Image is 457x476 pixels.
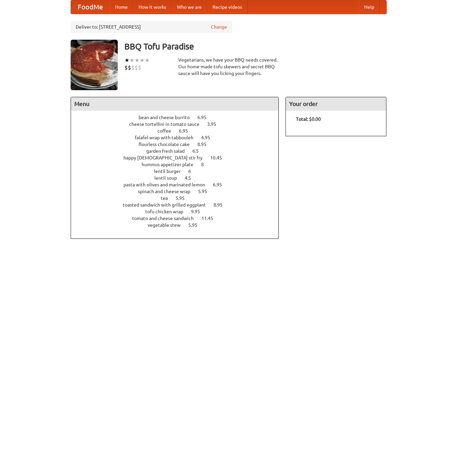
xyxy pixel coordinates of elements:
[124,57,129,64] li: ★
[123,182,234,187] a: pasta with olives and marinated lemon 6.95
[154,169,203,174] a: lentil burger 6
[138,64,141,71] li: $
[178,57,279,77] div: Vegetarians, we have your BBQ needs covered. Our home-made tofu skewers and secret BBQ sauce will...
[71,21,232,33] div: Deliver to: [STREET_ADDRESS]
[132,216,200,221] span: tomato and cheese sandwich
[154,175,203,181] a: lentil soup 4.5
[201,135,217,140] span: 4.95
[211,24,227,30] a: Change
[138,189,220,194] a: spinach and cheese wrap 5.95
[135,64,138,71] li: $
[148,222,187,228] span: vegetable stew
[197,115,213,120] span: 6.95
[131,64,135,71] li: $
[176,195,191,201] span: 5.95
[135,135,223,140] a: falafel wrap with tabbouleh 4.95
[146,148,191,154] span: garden fresh salad
[71,40,118,90] img: angular.jpg
[207,121,223,127] span: 3.95
[135,57,140,64] li: ★
[123,182,212,187] span: pasta with olives and marinated lemon
[161,195,175,201] span: tea
[210,155,229,160] span: 10.45
[110,0,133,14] a: Home
[139,142,196,147] span: flourless chocolate cake
[123,155,209,160] span: happy [DEMOGRAPHIC_DATA] stir fry
[157,128,200,134] a: coffee 6.95
[71,0,110,14] a: FoodMe
[129,121,206,127] span: cheese tortellini in tomato sauce
[124,64,128,71] li: $
[207,0,247,14] a: Recipe videos
[128,64,131,71] li: $
[286,97,386,111] h4: Your order
[124,40,387,53] h3: BBQ Tofu Paradise
[201,162,211,167] span: 8
[197,142,213,147] span: 8.95
[132,216,226,221] a: tomato and cheese sandwich 11.45
[157,128,178,134] span: coffee
[140,57,145,64] li: ★
[161,195,197,201] a: tea 5.95
[133,0,172,14] a: How it works
[201,216,220,221] span: 11.45
[142,162,200,167] span: hummus appetizer plate
[145,209,190,214] span: tofu chicken wrap
[139,115,219,120] a: bean and cheese burrito 6.95
[146,148,211,154] a: garden fresh salad 6.5
[71,97,279,111] h4: Menu
[135,135,200,140] span: falafel wrap with tabbouleh
[145,209,213,214] a: tofu chicken wrap 9.95
[154,175,184,181] span: lentil soup
[179,128,195,134] span: 6.95
[139,142,219,147] a: flourless chocolate cake 8.95
[139,115,196,120] span: bean and cheese burrito
[191,209,207,214] span: 9.95
[138,189,197,194] span: spinach and cheese wrap
[198,189,214,194] span: 5.95
[148,222,210,228] a: vegetable stew 5.95
[296,116,321,122] b: Total: $0.00
[213,182,229,187] span: 6.95
[172,0,207,14] a: Who we are
[188,222,204,228] span: 5.95
[123,202,213,208] span: toasted sandwich with grilled eggplant
[214,202,229,208] span: 8.95
[123,155,234,160] a: happy [DEMOGRAPHIC_DATA] stir fry 10.45
[123,202,235,208] a: toasted sandwich with grilled eggplant 8.95
[192,148,205,154] span: 6.5
[188,169,198,174] span: 6
[142,162,216,167] a: hummus appetizer plate 8
[129,57,135,64] li: ★
[154,169,187,174] span: lentil burger
[145,57,150,64] li: ★
[359,0,380,14] a: Help
[185,175,198,181] span: 4.5
[129,121,229,127] a: cheese tortellini in tomato sauce 3.95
